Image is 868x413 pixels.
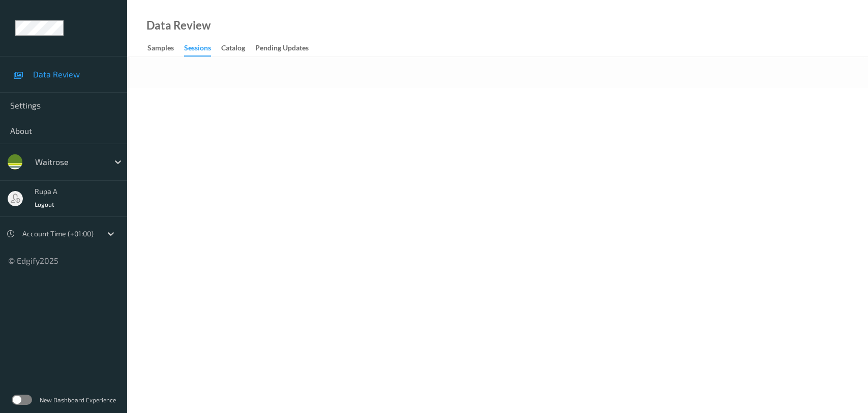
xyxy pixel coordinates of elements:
div: Samples [147,43,174,56]
a: Sessions [184,41,221,57]
a: Samples [147,41,184,56]
div: Sessions [184,43,211,57]
div: Catalog [221,43,245,56]
a: Pending Updates [255,41,319,56]
a: Catalog [221,41,255,56]
div: Pending Updates [255,43,309,56]
div: Data Review [146,20,211,31]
